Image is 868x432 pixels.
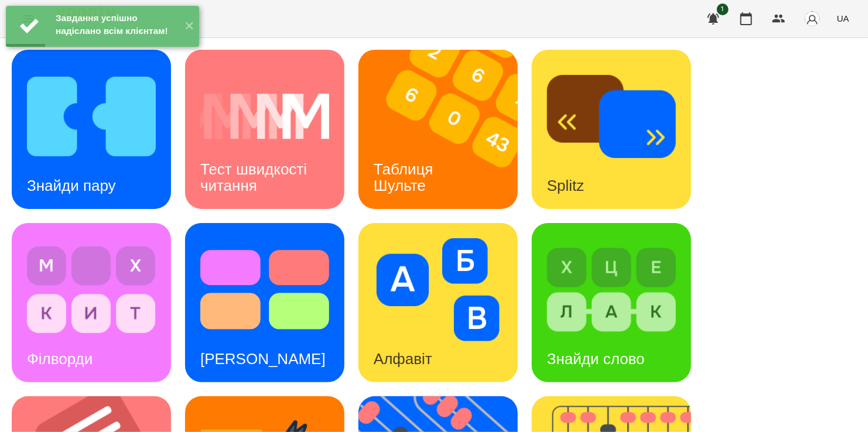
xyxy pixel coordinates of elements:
a: АлфавітАлфавіт [358,223,518,382]
span: 1 [717,4,729,15]
img: Знайди слово [547,238,676,341]
a: Знайди паруЗнайди пару [12,50,171,209]
span: UA [837,12,849,25]
a: Таблиця ШультеТаблиця Шульте [358,50,518,209]
h3: Splitz [547,177,585,194]
h3: [PERSON_NAME] [200,350,326,368]
img: avatar_s.png [804,11,821,27]
h3: Знайди пару [27,177,116,194]
a: SplitzSplitz [532,50,691,209]
button: UA [832,8,854,29]
h3: Філворди [27,350,93,368]
img: Тест Струпа [200,238,329,341]
h3: Алфавіт [374,350,432,368]
img: Філворди [27,238,156,341]
h3: Таблиця Шульте [374,160,438,194]
a: Тест швидкості читанняТест швидкості читання [185,50,344,209]
img: Знайди пару [27,65,156,168]
div: Завдання успішно надіслано всім клієнтам! [56,12,176,37]
a: Тест Струпа[PERSON_NAME] [185,223,344,382]
img: Алфавіт [374,238,503,341]
img: Тест швидкості читання [200,65,329,168]
a: ФілвордиФілворди [12,223,171,382]
h3: Знайди слово [547,350,645,368]
a: Знайди словоЗнайди слово [532,223,691,382]
img: Таблиця Шульте [358,50,532,209]
h3: Тест швидкості читання [200,160,311,194]
img: Splitz [547,65,676,168]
